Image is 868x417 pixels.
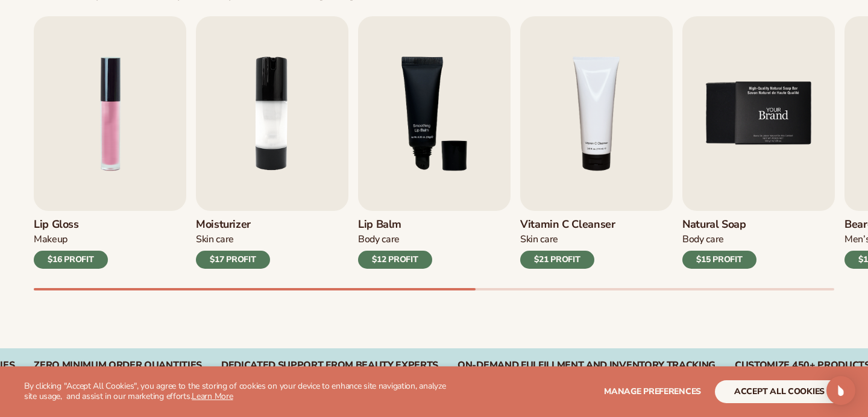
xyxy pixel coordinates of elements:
h3: Vitamin C Cleanser [520,218,615,231]
a: 2 / 9 [196,16,348,269]
div: $15 PROFIT [682,251,756,269]
p: By clicking "Accept All Cookies", you agree to the storing of cookies on your device to enhance s... [24,381,453,402]
div: On-Demand Fulfillment and Inventory Tracking [458,360,715,371]
button: accept all cookies [715,380,844,403]
button: Manage preferences [604,380,701,403]
div: $17 PROFIT [196,251,270,269]
a: 3 / 9 [358,16,511,269]
div: Skin Care [196,233,270,246]
img: Shopify Image 6 [682,16,835,211]
a: 1 / 9 [34,16,186,269]
h3: Natural Soap [682,218,756,231]
div: $21 PROFIT [520,251,594,269]
div: Dedicated Support From Beauty Experts [221,360,438,371]
h3: Moisturizer [196,218,270,231]
div: Body Care [358,233,432,246]
h3: Lip Balm [358,218,432,231]
div: Zero Minimum Order QuantitieS [34,360,202,371]
div: $16 PROFIT [34,251,108,269]
div: Makeup [34,233,108,246]
span: Manage preferences [604,386,701,397]
h3: Lip Gloss [34,218,108,231]
div: $12 PROFIT [358,251,432,269]
a: 5 / 9 [682,16,835,269]
a: Learn More [192,390,233,402]
div: Body Care [682,233,756,246]
div: Skin Care [520,233,615,246]
a: 4 / 9 [520,16,673,269]
div: Open Intercom Messenger [826,376,855,405]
